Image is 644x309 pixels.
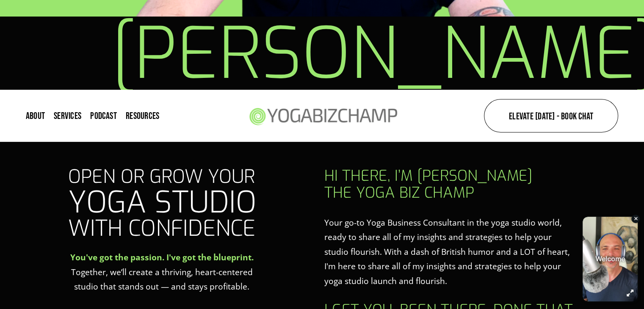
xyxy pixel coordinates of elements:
a: Podcast [90,110,117,121]
a: Services [54,110,81,121]
strong: You've got the passion. I've got the blueprint. [70,251,254,263]
img: Yoga Biz Champ [244,96,401,135]
h3: hi there, i’m [PERSON_NAME] the yoga biz champ [324,168,576,201]
span: with Confidence [68,214,255,243]
a: folder dropdown [126,110,159,121]
p: Together, we’ll create a thriving, heart-centered studio that stands out — and stays profitable. [68,250,256,294]
p: Your go-to Yoga Business Consultant in the yoga studio world, ready to share all of my insights a... [324,215,576,289]
span: Yoga Studio [68,182,256,222]
a: Elevate [DATE] - Book Chat [484,99,618,133]
a: About [26,110,45,121]
iframe: chipbot-button-iframe [578,212,642,307]
span: Open or Grow Your [68,164,255,189]
span: Resources [126,111,159,120]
